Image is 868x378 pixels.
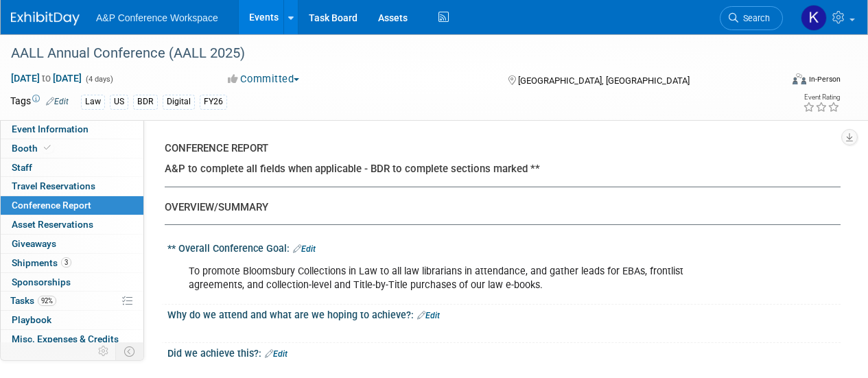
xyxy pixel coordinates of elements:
span: to [40,73,53,84]
span: Event Information [12,123,89,134]
span: Misc. Expenses & Credits [12,333,119,344]
div: Event Rating [803,94,840,101]
div: Event Format [719,71,841,92]
a: Shipments3 [1,254,143,272]
span: Search [738,13,770,23]
i: Booth reservation complete [44,144,51,152]
a: Playbook [1,311,143,329]
a: Event Information [1,120,143,139]
span: Shipments [12,257,71,268]
span: A&P Conference Workspace [96,12,218,23]
a: Giveaways [1,235,143,253]
a: Travel Reservations [1,177,143,196]
div: ** Overall Conference Goal: [167,238,841,256]
span: 92% [38,296,56,306]
div: FY26 [200,95,227,109]
span: Sponsorships [12,276,71,287]
a: Search [720,6,783,30]
div: In-Person [808,74,841,84]
img: Katie Bennett [801,5,827,31]
div: Digital [163,95,195,109]
a: Tasks92% [1,292,143,310]
span: Booth [12,143,54,154]
span: Tasks [10,295,56,306]
a: Misc. Expenses & Credits [1,330,143,349]
div: US [110,95,128,109]
img: ExhibitDay [11,12,80,25]
img: Format-Inperson.png [793,73,806,84]
span: Playbook [12,314,51,325]
a: Conference Report [1,196,143,215]
td: Personalize Event Tab Strip [92,342,116,360]
a: Edit [293,244,316,254]
span: Asset Reservations [12,219,93,230]
div: OVERVIEW/SUMMARY [165,200,830,215]
span: Travel Reservations [12,180,95,191]
div: Why do we attend and what are we hoping to achieve?: [167,305,841,322]
a: Edit [417,311,440,320]
span: Staff [12,162,32,173]
span: [GEOGRAPHIC_DATA], [GEOGRAPHIC_DATA] [518,75,690,86]
span: Giveaways [12,238,56,249]
a: Sponsorships [1,273,143,292]
div: Did we achieve this?: [167,343,841,361]
div: To promote Bloomsbury Collections in Law to all law librarians in attendance, and gather leads fo... [179,258,707,299]
a: Edit [265,349,288,359]
div: BDR [133,95,158,109]
span: (4 days) [84,75,113,84]
div: AALL Annual Conference (AALL 2025) [6,41,770,66]
div: Law [81,95,105,109]
a: Edit [46,97,69,106]
div: A&P to complete all fields when applicable - BDR to complete sections marked ** [165,162,830,176]
span: 3 [61,257,71,268]
td: Toggle Event Tabs [116,342,144,360]
a: Staff [1,158,143,177]
div: CONFERENCE REPORT [165,141,830,156]
span: [DATE] [DATE] [10,72,82,84]
a: Booth [1,139,143,158]
td: Tags [10,94,69,110]
a: Asset Reservations [1,215,143,234]
button: Committed [223,72,305,86]
span: Conference Report [12,200,91,211]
